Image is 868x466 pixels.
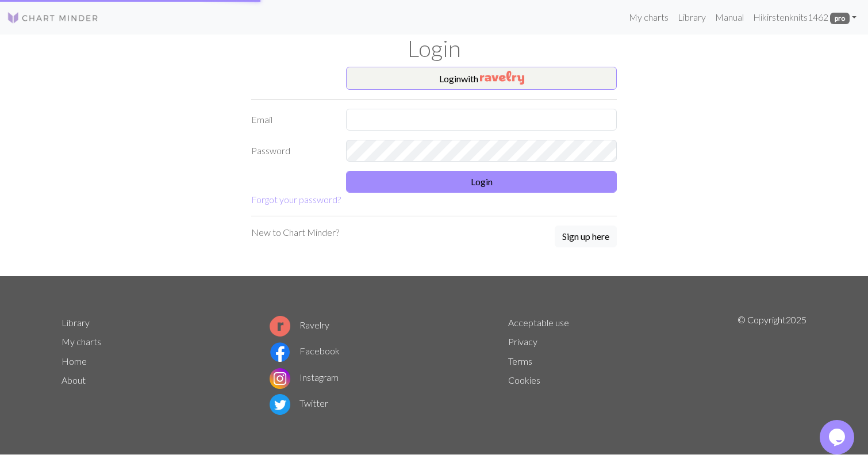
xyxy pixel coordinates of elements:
[624,6,673,29] a: My charts
[346,171,617,193] button: Login
[555,226,617,249] a: Sign up here
[508,375,540,385] a: Cookies
[830,13,850,24] span: pro
[244,109,339,131] label: Email
[270,394,290,415] img: Twitter logo
[346,67,617,90] button: Loginwith
[270,345,340,356] a: Facebook
[270,319,329,330] a: Ravelry
[62,375,86,385] a: About
[555,226,617,247] button: Sign up here
[508,317,569,328] a: Acceptable use
[7,11,99,25] img: Logo
[270,342,290,362] img: Facebook logo
[244,140,339,162] label: Password
[62,336,101,347] a: My charts
[710,6,748,29] a: Manual
[251,226,339,239] p: New to Chart Minder?
[508,336,537,347] a: Privacy
[55,35,813,62] h1: Login
[270,368,290,389] img: Instagram logo
[270,398,328,408] a: Twitter
[251,194,341,205] a: Forgot your password?
[748,6,861,29] a: Hikirstenknits1462 pro
[270,316,290,337] img: Ravelry logo
[673,6,710,29] a: Library
[738,313,806,418] p: © Copyright 2025
[270,372,339,383] a: Instagram
[480,71,524,85] img: Ravelry
[62,317,90,328] a: Library
[62,356,87,366] a: Home
[820,420,857,454] iframe: chat widget
[508,356,532,366] a: Terms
